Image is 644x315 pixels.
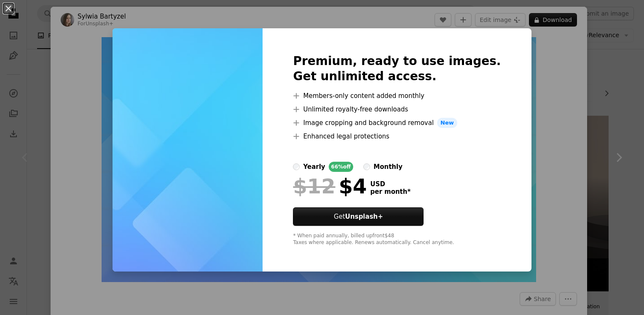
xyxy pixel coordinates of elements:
li: Enhanced legal protections [293,131,501,141]
img: premium_photo-1701892428860-ca4913e92274 [113,28,263,272]
span: USD [370,180,411,188]
div: 66% off [329,162,354,172]
li: Members-only content added monthly [293,91,501,101]
div: * When paid annually, billed upfront $48 Taxes where applicable. Renews automatically. Cancel any... [293,233,501,246]
input: monthly [363,163,370,170]
span: $12 [293,175,335,197]
span: New [437,118,457,128]
div: monthly [373,162,402,172]
strong: Unsplash+ [345,213,383,220]
li: Unlimited royalty-free downloads [293,104,501,114]
input: yearly66%off [293,163,300,170]
h2: Premium, ready to use images. Get unlimited access. [293,54,501,84]
div: yearly [303,162,325,172]
button: GetUnsplash+ [293,207,424,226]
div: $4 [293,175,367,197]
li: Image cropping and background removal [293,118,501,128]
span: per month * [370,188,411,196]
